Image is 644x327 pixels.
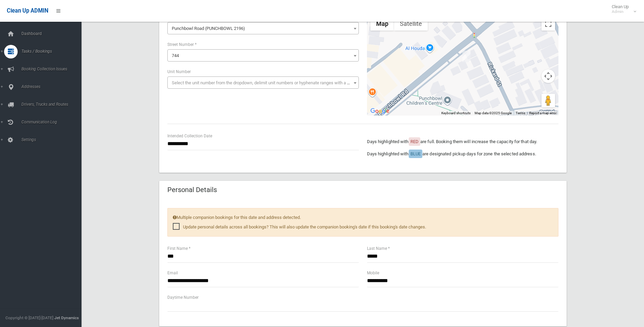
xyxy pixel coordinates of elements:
[369,107,391,116] a: Open this area in Google Maps (opens a new window)
[173,223,426,231] span: Update personal details across all bookings? This will also update the companion booking's date i...
[172,80,362,85] span: Select the unit number from the dropdown, delimit unit numbers or hyphenate ranges with a comma
[167,22,359,34] span: Punchbowl Road (PUNCHBOWL 2196)
[462,51,471,62] div: 744 Punchbowl Road, PUNCHBOWL NSW 2196
[19,137,87,142] span: Settings
[19,120,87,124] span: Communication Log
[541,94,555,107] button: Drag Pegman onto the map to open Street View
[169,51,357,61] span: 744
[441,111,471,116] button: Keyboard shortcuts
[475,111,512,115] span: Map data ©2025 Google
[54,315,79,320] strong: Jet Dynamics
[370,17,394,31] button: Show street map
[367,150,558,158] p: Days highlighted with are designated pickup days for zone the selected address.
[369,107,391,116] img: Google
[541,17,555,31] button: Toggle fullscreen view
[608,4,636,14] span: Clean Up
[394,17,428,31] button: Show satellite imagery
[410,139,419,144] span: RED
[541,69,555,83] button: Map camera controls
[159,183,225,196] header: Personal Details
[19,31,87,36] span: Dashboard
[367,138,558,146] p: Days highlighted with are full. Booking them will increase the capacity for that day.
[167,49,359,62] span: 744
[410,151,421,156] span: BLUE
[19,102,87,107] span: Drivers, Trucks and Routes
[529,111,556,115] a: Report a map error
[19,49,87,54] span: Tasks / Bookings
[19,67,87,71] span: Booking Collection Issues
[7,7,48,14] span: Clean Up ADMIN
[516,111,525,115] a: Terms (opens in new tab)
[167,208,558,237] div: Multiple companion bookings for this date and address detected.
[169,24,357,33] span: Punchbowl Road (PUNCHBOWL 2196)
[19,84,87,89] span: Addresses
[5,315,53,320] span: Copyright © [DATE]-[DATE]
[172,53,179,58] span: 744
[612,9,629,14] small: Admin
